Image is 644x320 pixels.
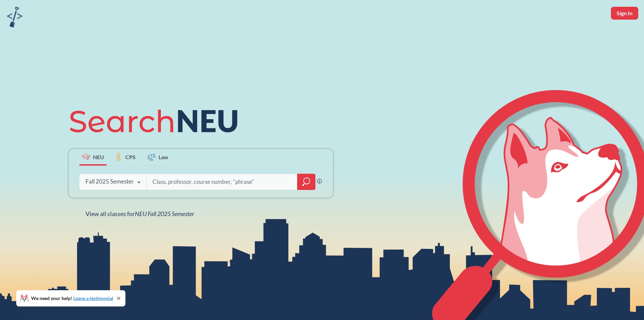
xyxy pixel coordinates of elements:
[31,296,113,301] span: We need your help!
[297,174,315,190] div: magnifying glass
[159,153,168,161] span: Law
[302,177,310,187] svg: magnifying glass
[152,175,292,189] input: Class, professor, course number, "phrase"
[125,153,136,161] span: CPS
[7,7,23,27] img: sandbox logo
[86,178,134,185] div: Fall 2025 Semester
[86,210,194,217] span: View all classes for
[93,153,104,161] span: NEU
[73,295,113,301] a: Leave a testimonial
[135,210,194,217] span: NEU Fall 2025 Semester
[7,7,23,29] a: sandbox logo
[611,7,638,20] button: Sign In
